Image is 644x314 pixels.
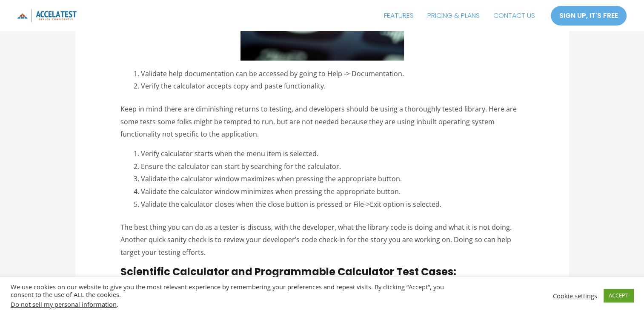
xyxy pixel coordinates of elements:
[421,5,487,26] a: PRICING & PLANS
[141,80,524,92] li: Verify the calculator accepts copy and paste functionality.
[141,160,524,173] li: Ensure the calculator can start by searching for the calculator.
[141,147,524,160] li: Verify calculator starts when the menu item is selected.
[377,5,542,26] nav: Site Navigation
[141,172,524,185] li: Validate the calculator window maximizes when pressing the appropriate button.
[11,300,447,308] div: .
[11,283,447,308] div: We use cookies on our website to give you the most relevant experience by remembering your prefer...
[120,264,456,278] span: Scientific Calculator and Programmable Calculator Test Cases:
[17,9,77,22] img: icon
[377,5,421,26] a: FEATURES
[120,103,524,140] p: Keep in mind there are diminishing returns to testing, and developers should be using a thoroughl...
[604,289,633,302] a: ACCEPT
[141,198,524,211] li: Validate the calculator closes when the close button is pressed or File->Exit option is selected.
[11,300,117,308] a: Do not sell my personal information
[553,292,597,300] a: Cookie settings
[550,6,627,26] a: SIGN UP, IT'S FREE
[141,185,524,198] li: Validate the calculator window minimizes when pressing the appropriate button.
[120,221,524,259] p: The best thing you can do as a tester is discuss, with the developer, what the library code is do...
[141,67,524,80] li: Validate help documentation can be accessed by going to Help -> Documentation.
[487,5,542,26] a: CONTACT US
